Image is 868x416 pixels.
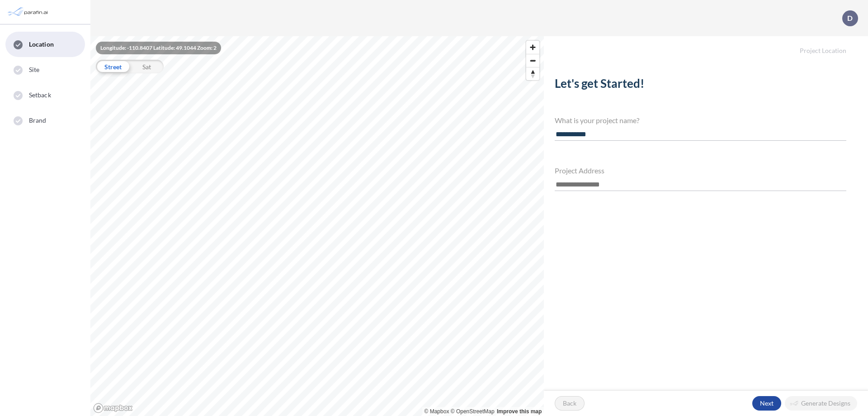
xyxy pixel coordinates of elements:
[847,14,853,22] p: D
[526,67,539,80] button: Reset bearing to north
[90,36,544,416] canvas: Map
[497,408,542,415] a: Improve this map
[130,60,164,73] div: Sat
[555,166,846,175] h4: Project Address
[425,408,449,415] a: Mapbox
[93,403,133,413] a: Mapbox homepage
[526,54,539,67] span: Zoom out
[555,77,846,94] h2: Let's get Started!
[96,60,130,73] div: Street
[544,36,868,55] h5: Project Location
[29,116,47,125] span: Brand
[29,91,51,100] span: Setback
[555,116,846,124] h4: What is your project name?
[760,399,774,408] p: Next
[7,4,51,20] img: Parafin
[451,408,495,415] a: OpenStreetMap
[526,54,539,67] button: Zoom out
[29,65,39,74] span: Site
[29,40,54,49] span: Location
[96,42,221,54] div: Longitude: -110.8407 Latitude: 49.1044 Zoom: 2
[526,41,539,54] button: Zoom in
[526,67,539,80] span: Reset bearing to north
[752,396,781,411] button: Next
